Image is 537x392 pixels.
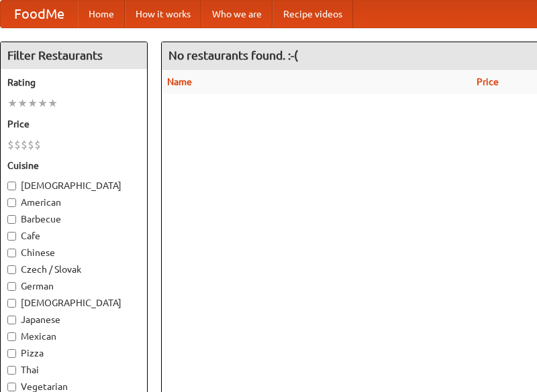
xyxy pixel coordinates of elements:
input: Cafe [7,232,16,241]
h5: Cuisine [7,159,140,172]
label: American [7,196,140,209]
li: ★ [38,96,48,111]
input: German [7,282,16,291]
li: $ [7,137,14,152]
label: Barbecue [7,212,140,226]
a: How it works [125,1,201,27]
li: $ [21,137,28,152]
input: Thai [7,366,16,375]
input: Barbecue [7,215,16,224]
input: [DEMOGRAPHIC_DATA] [7,299,16,308]
li: ★ [17,96,28,111]
label: Thai [7,363,140,377]
li: ★ [7,96,17,111]
li: $ [34,137,41,152]
a: Recipe videos [273,1,353,27]
label: Japanese [7,313,140,326]
input: Mexican [7,332,16,341]
a: Price [477,76,499,87]
a: FoodMe [1,1,78,27]
input: Pizza [7,349,16,358]
label: Mexican [7,330,140,343]
input: Czech / Slovak [7,265,16,274]
a: Name [167,76,192,87]
h4: Filter Restaurants [1,42,147,69]
li: $ [28,137,34,152]
label: German [7,279,140,293]
h5: Rating [7,76,140,89]
input: Japanese [7,316,16,324]
h5: Price [7,117,140,131]
label: Cafe [7,229,140,243]
li: $ [14,137,21,152]
label: [DEMOGRAPHIC_DATA] [7,296,140,310]
label: Chinese [7,246,140,259]
input: Vegetarian [7,383,16,391]
label: Pizza [7,346,140,360]
a: Who we are [201,1,273,27]
label: Czech / Slovak [7,263,140,276]
input: Chinese [7,249,16,257]
li: ★ [28,96,38,111]
input: American [7,198,16,207]
ng-pluralize: No restaurants found. :-( [168,49,298,62]
a: Home [78,1,125,27]
li: ★ [48,96,58,111]
label: [DEMOGRAPHIC_DATA] [7,179,140,192]
input: [DEMOGRAPHIC_DATA] [7,182,16,190]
